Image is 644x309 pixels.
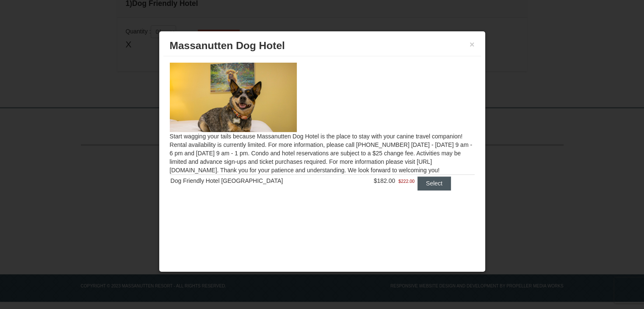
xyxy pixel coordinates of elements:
[374,177,395,184] span: $182.00
[170,63,297,132] img: 27428181-5-81c892a3.jpg
[398,177,415,185] span: $222.00
[170,40,285,51] span: Massanutten Dog Hotel
[171,177,348,185] div: Dog Friendly Hotel [GEOGRAPHIC_DATA]
[163,56,481,207] div: Start wagging your tails because Massanutten Dog Hotel is the place to stay with your canine trav...
[417,177,451,190] button: Select
[470,40,475,49] button: ×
